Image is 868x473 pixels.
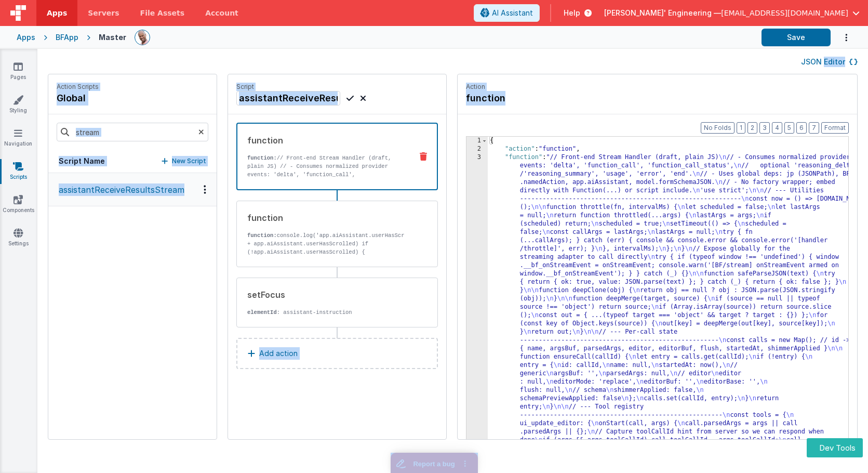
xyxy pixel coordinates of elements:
[796,122,807,134] button: 6
[247,288,404,301] div: setFocus
[466,83,849,91] p: Action
[247,154,404,237] p: // Front-end Stream Handler (draft, plain JS) // - Consumes normalized provider events: 'delta', ...
[48,173,217,206] button: assistantReceiveResultsStream
[466,145,488,153] div: 2
[701,122,735,134] button: No Folds
[99,32,126,43] div: Master
[604,8,860,18] button: [PERSON_NAME]' Engineering — [EMAIL_ADDRESS][DOMAIN_NAME]
[59,156,105,166] h5: Script Name
[140,8,185,18] span: File Assets
[772,122,782,134] button: 4
[17,32,35,43] div: Apps
[57,83,99,91] p: Action Scripts
[801,57,858,67] button: JSON Editor
[564,8,580,18] span: Help
[474,4,540,22] button: AI Assistant
[604,8,721,18] span: [PERSON_NAME]' Engineering —
[57,123,208,141] input: Search scripts
[466,91,622,106] h4: function
[784,122,794,134] button: 5
[247,134,404,147] div: function
[88,8,119,18] span: Servers
[831,27,851,48] button: Options
[197,185,212,194] div: Options
[47,8,67,18] span: Apps
[807,438,863,457] button: Dev Tools
[56,32,78,43] div: BFApp
[247,212,404,224] div: function
[737,122,745,134] button: 1
[247,155,277,161] strong: function:
[809,122,819,134] button: 7
[135,30,150,45] img: 11ac31fe5dc3d0eff3fbbbf7b26fa6e1
[721,8,848,18] span: [EMAIL_ADDRESS][DOMAIN_NAME]
[762,29,831,46] button: Save
[57,91,99,106] h4: global
[759,122,770,134] button: 3
[247,308,404,317] p: : assistant-instruction
[236,83,438,91] p: Script
[466,137,488,145] div: 1
[821,122,849,134] button: Format
[247,309,277,316] strong: elementId
[247,232,277,239] strong: function:
[247,231,404,281] p: console.log('app.aiAssistant.userHasScrolled:' + app.aiAssistant.userHasScrolled) if (!app.aiAssi...
[52,183,184,196] p: assistantReceiveResultsStream
[172,156,206,166] p: New Script
[492,8,533,18] span: AI Assistant
[162,156,206,166] button: New Script
[747,122,757,134] button: 2
[236,338,438,369] button: Add action
[259,347,298,360] p: Add action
